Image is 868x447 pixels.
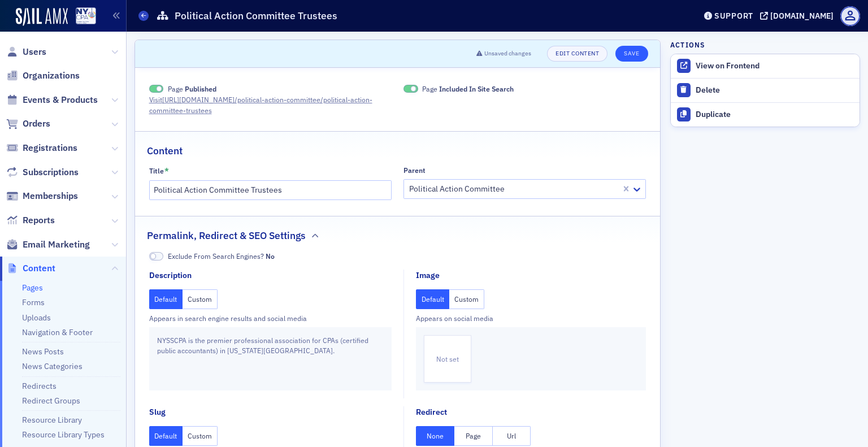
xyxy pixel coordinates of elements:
img: SailAMX [16,8,68,26]
span: Subscriptions [23,166,79,179]
a: Edit Content [547,46,607,62]
button: Url [493,426,531,446]
h2: Content [147,144,183,158]
div: Parent [403,166,426,175]
div: Appears in search engine results and social media [149,313,392,323]
div: Title [149,167,164,175]
a: News Categories [22,361,83,371]
span: Reports [23,214,55,227]
a: Uploads [22,313,51,323]
a: Content [6,262,55,275]
button: Save [615,46,648,62]
span: Published [185,84,216,93]
button: Delete [671,79,860,102]
div: Not set [424,335,471,383]
a: Registrations [6,142,77,154]
a: Events & Products [6,94,98,106]
span: Included In Site Search [439,84,514,93]
span: Published [149,85,164,93]
span: No [266,251,275,261]
a: Resource Library Types [22,429,105,440]
div: Image [416,270,440,281]
button: Custom [183,426,218,446]
a: News Posts [22,346,64,357]
button: Custom [183,289,218,309]
abbr: This field is required [164,166,169,176]
h4: Actions [670,40,705,50]
span: Events & Products [23,94,98,106]
a: Redirects [22,381,57,391]
button: Custom [449,289,484,309]
a: Visit[URL][DOMAIN_NAME]/political-action-committee/political-action-committee-trustees [149,94,392,115]
span: Profile [840,6,860,26]
a: Navigation & Footer [22,327,93,337]
a: Redirect Groups [22,396,80,406]
span: Memberships [23,190,78,202]
span: Content [23,262,55,275]
span: Email Marketing [23,238,90,251]
div: NYSSCPA is the premier professional association for CPAs (certified public accountants) in [US_ST... [149,327,392,390]
span: Page [168,84,216,94]
a: Subscriptions [6,166,79,179]
span: Exclude From Search Engines? [168,251,275,261]
h2: Permalink, Redirect & SEO Settings [147,228,306,243]
div: Delete [696,85,854,96]
div: Redirect [416,406,447,418]
a: View on Frontend [671,54,860,78]
div: Duplicate [696,110,854,120]
button: Page [454,426,493,446]
span: Registrations [23,142,77,154]
span: No [149,252,164,261]
span: Included In Site Search [403,85,418,93]
a: Organizations [6,70,80,82]
button: None [416,426,454,446]
div: View on Frontend [696,61,854,71]
a: Pages [22,283,43,293]
a: Resource Library [22,415,82,425]
span: Users [23,46,46,58]
span: Unsaved changes [484,49,531,58]
button: Default [416,289,450,309]
button: Default [149,289,183,309]
a: Memberships [6,190,78,202]
div: Appears on social media [416,313,646,323]
button: Duplicate [671,102,860,127]
div: [DOMAIN_NAME] [770,11,834,21]
span: Orders [23,118,50,130]
a: Orders [6,118,50,130]
div: Description [149,270,192,281]
a: View Homepage [68,7,96,27]
button: Default [149,426,183,446]
span: Organizations [23,70,80,82]
div: Slug [149,406,166,418]
a: Users [6,46,46,58]
a: Reports [6,214,55,227]
a: Email Marketing [6,238,90,251]
div: Support [714,11,753,21]
img: SailAMX [76,7,96,25]
span: Page [422,84,514,94]
h1: Political Action Committee Trustees [175,9,337,23]
button: [DOMAIN_NAME] [760,12,837,20]
a: Forms [22,297,45,307]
